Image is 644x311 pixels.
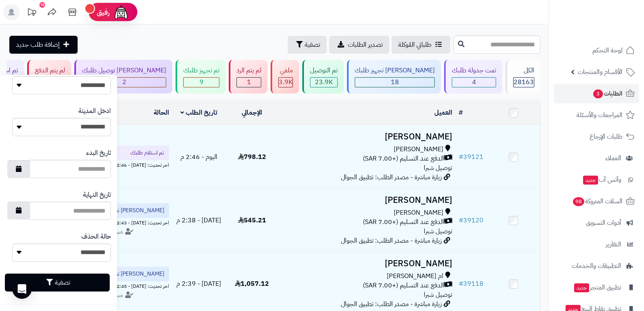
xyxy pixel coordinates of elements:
[86,148,111,158] label: تاريخ البدء
[459,215,463,225] span: #
[130,149,164,157] span: تم استلام طلبك
[434,108,452,117] a: العميل
[35,66,65,75] div: لم يتم الدفع
[279,77,293,87] span: 3.9K
[554,235,639,254] a: التقارير
[301,60,345,94] a: تم التوصيل 23.9K
[578,66,622,78] span: الأقسام والمنتجات
[472,77,476,87] span: 4
[387,272,443,281] span: ام [PERSON_NAME]
[554,278,639,297] a: تطبيق المتجرجديد
[592,45,622,56] span: لوحة التحكم
[459,152,484,162] a: #39121
[573,197,584,206] span: 98
[348,40,383,50] span: تصدير الطلبات
[554,41,639,60] a: لوحة التحكم
[593,89,603,98] span: 3
[122,77,126,87] span: 2
[574,283,589,292] span: جديد
[288,36,327,54] button: تصفية
[590,131,622,142] span: طلبات الإرجاع
[282,196,453,205] h3: [PERSON_NAME]
[452,78,496,87] div: 4
[12,279,32,299] div: Open Intercom Messenger
[341,299,442,309] span: زيارة مباشرة - مصدر الطلب: تطبيق الجوال
[310,66,338,75] div: تم التوصيل
[504,60,542,94] a: الكل28163
[310,78,337,87] div: 23886
[183,66,219,75] div: تم تجهيز طلبك
[78,107,111,116] label: ادخل المدينة
[392,36,450,54] a: طلباتي المُوكلة
[459,279,463,289] span: #
[154,108,169,117] a: الحالة
[394,145,443,154] span: [PERSON_NAME]
[174,60,227,94] a: تم تجهيز طلبك 9
[355,66,435,75] div: [PERSON_NAME] تجهيز طلبك
[237,78,261,87] div: 1
[282,132,453,141] h3: [PERSON_NAME]
[582,174,621,185] span: وآتس آب
[238,152,266,162] span: 798.12
[345,60,442,94] a: [PERSON_NAME] تجهيز طلبك 18
[424,290,452,300] span: توصيل شبرا
[97,7,110,17] span: رفيق
[247,77,251,87] span: 1
[363,281,444,290] span: الدفع عند التسليم (+7.00 SAR)
[82,78,166,87] div: 2
[94,270,164,278] span: [PERSON_NAME] تجهيز طلبك
[391,77,399,87] span: 18
[554,213,639,233] a: أدوات التسويق
[513,66,534,75] div: الكل
[572,196,622,207] span: السلات المتروكة
[355,78,434,87] div: 18
[577,109,622,121] span: المراجعات والأسئلة
[81,232,111,241] label: حالة الحذف
[83,190,111,200] label: تاريخ النهاية
[424,226,452,236] span: توصيل شبرا
[586,217,621,228] span: أدوات التسويق
[176,215,221,225] span: [DATE] - 2:38 م
[459,215,484,225] a: #39120
[184,78,219,87] div: 9
[554,84,639,103] a: الطلبات3
[573,282,621,293] span: تطبيق المتجر
[394,208,443,217] span: [PERSON_NAME]
[176,279,221,289] span: [DATE] - 2:39 م
[180,108,217,117] a: تاريخ الطلب
[238,215,266,225] span: 545.21
[605,152,621,164] span: العملاء
[514,77,534,87] span: 28163
[424,163,452,173] span: توصيل شبرا
[9,36,78,54] a: إضافة طلب جديد
[73,60,174,94] a: [PERSON_NAME] توصيل طلبك 2
[279,78,293,87] div: 3866
[589,20,636,37] img: logo-2.png
[398,40,432,50] span: طلباتي المُوكلة
[554,256,639,276] a: التطبيقات والخدمات
[363,154,444,163] span: الدفع عند التسليم (+7.00 SAR)
[341,172,442,182] span: زيارة مباشرة - مصدر الطلب: تطبيق الجوال
[329,36,389,54] a: تصدير الطلبات
[592,88,622,99] span: الطلبات
[315,77,333,87] span: 23.9K
[305,40,320,50] span: تصفية
[278,66,293,75] div: ملغي
[94,207,164,215] span: [PERSON_NAME] تجهيز طلبك
[606,239,621,250] span: التقارير
[452,66,496,75] div: تمت جدولة طلبك
[269,60,301,94] a: ملغي 3.9K
[180,152,217,162] span: اليوم - 2:46 م
[341,236,442,246] span: زيارة مباشرة - مصدر الطلب: تطبيق الجوال
[572,260,621,272] span: التطبيقات والخدمات
[554,148,639,168] a: العملاء
[16,40,60,50] span: إضافة طلب جديد
[554,191,639,211] a: السلات المتروكة98
[459,108,463,117] a: #
[442,60,504,94] a: تمت جدولة طلبك 4
[554,127,639,146] a: طلبات الإرجاع
[199,77,204,87] span: 9
[39,2,45,8] div: 10
[5,274,110,291] button: تصفية
[242,108,262,117] a: الإجمالي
